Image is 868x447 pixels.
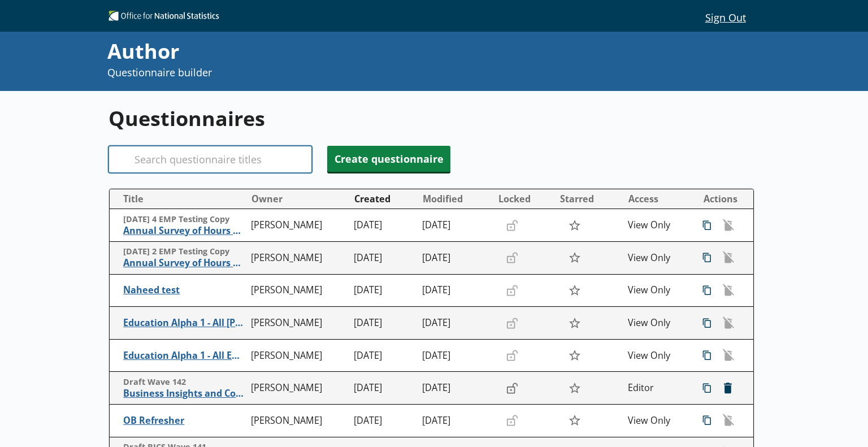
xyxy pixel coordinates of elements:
[246,339,349,372] td: [PERSON_NAME]
[501,379,523,398] button: Lock
[418,190,492,208] button: Modified
[555,190,623,208] button: Starred
[623,405,692,437] td: View Only
[246,307,349,340] td: [PERSON_NAME]
[123,415,246,427] span: OB Refresher
[114,190,246,208] button: Title
[349,405,418,437] td: [DATE]
[623,339,692,372] td: View Only
[696,7,754,27] button: Sign Out
[349,209,418,242] td: [DATE]
[418,372,493,405] td: [DATE]
[418,307,493,340] td: [DATE]
[349,242,418,275] td: [DATE]
[123,350,246,362] span: Education Alpha 1 - All EWNI quals
[623,274,692,307] td: View Only
[418,405,493,437] td: [DATE]
[327,146,450,172] button: Create questionnaire
[562,312,587,333] button: Star
[108,146,312,173] input: Search questionnaire titles
[246,209,349,242] td: [PERSON_NAME]
[123,388,246,400] span: Business Insights and Conditions Survey (BICS)
[624,190,691,208] button: Access
[623,307,692,340] td: View Only
[107,66,581,80] p: Questionnaire builder
[349,372,418,405] td: [DATE]
[349,339,418,372] td: [DATE]
[107,37,581,66] div: Author
[123,284,246,296] span: Naheed test
[623,242,692,275] td: View Only
[623,372,692,405] td: Editor
[123,317,246,329] span: Education Alpha 1 - All [PERSON_NAME]
[562,377,587,399] button: Star
[562,215,587,236] button: Star
[623,209,692,242] td: View Only
[247,190,349,208] button: Owner
[123,225,246,237] span: Annual Survey of Hours and Earnings ([PERSON_NAME])
[246,242,349,275] td: [PERSON_NAME]
[246,405,349,437] td: [PERSON_NAME]
[349,307,418,340] td: [DATE]
[418,274,493,307] td: [DATE]
[692,189,753,209] th: Actions
[562,345,587,366] button: Star
[562,247,587,268] button: Star
[108,105,754,132] h1: Questionnaires
[123,246,246,257] span: [DATE] 2 EMP Testing Copy
[562,280,587,301] button: Star
[123,257,246,269] span: Annual Survey of Hours and Earnings ([PERSON_NAME])
[246,274,349,307] td: [PERSON_NAME]
[123,214,246,225] span: [DATE] 4 EMP Testing Copy
[350,190,417,208] button: Created
[123,377,246,388] span: Draft Wave 142
[418,339,493,372] td: [DATE]
[246,372,349,405] td: [PERSON_NAME]
[562,410,587,431] button: Star
[349,274,418,307] td: [DATE]
[494,190,554,208] button: Locked
[418,209,493,242] td: [DATE]
[418,242,493,275] td: [DATE]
